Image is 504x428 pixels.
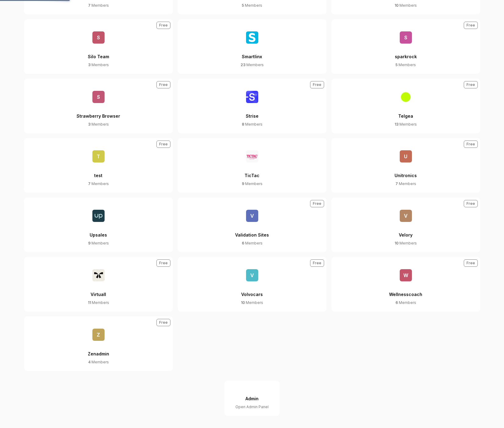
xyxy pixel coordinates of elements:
[241,300,245,305] span: 10
[88,44,109,62] div: Silo Team
[395,181,398,186] span: 7
[389,281,422,300] div: Wellnesscoach
[92,31,105,44] span: S
[92,91,105,103] span: S
[242,122,244,127] span: 8
[92,210,105,222] img: Upsales Logo
[224,381,280,416] button: AdminOpen Admin Panel
[400,31,412,44] span: s
[246,210,258,222] span: V
[178,79,327,133] a: Strise LogoStrise8 MembersFree
[331,79,480,133] button: Telgea13 MembersFree
[242,44,262,62] div: Smartlinx
[92,150,105,162] span: t
[24,198,173,252] a: Upsales LogoUpsales9 Members
[156,22,170,29] div: Free
[395,44,417,62] div: sparkrock
[245,393,259,404] div: Admin
[235,404,269,410] div: Open Admin Panel
[242,241,263,246] div: Members
[464,81,478,88] div: Free
[331,257,480,312] button: WWellnesscoach6 MembersFree
[241,62,245,67] span: 23
[24,316,173,371] button: ZZenadmin4 MembersFree
[399,222,413,241] div: Velory
[242,181,244,186] span: 9
[245,162,259,181] div: TicTac
[395,241,399,245] span: 10
[242,181,263,187] div: Members
[88,62,91,67] span: 3
[156,259,170,267] div: Free
[88,181,91,186] span: 7
[464,141,478,148] div: Free
[235,222,269,241] div: Validation Sites
[156,81,170,88] div: Free
[246,269,258,281] span: V
[331,19,480,74] button: ssparkrock5 MembersFree
[88,241,109,246] div: Members
[156,319,170,326] div: Free
[400,210,412,222] span: V
[77,103,120,122] div: Strawberry Browser
[24,19,173,74] button: SSilo Team3 MembersFree
[88,62,109,68] div: Members
[246,103,259,122] div: Strise
[242,122,263,127] div: Members
[178,138,327,193] a: TicTac LogoTicTac9 Members
[464,259,478,267] div: Free
[331,198,480,252] button: VVelory10 MembersFree
[395,62,416,68] div: Members
[400,91,412,103] img: Telgea Logo
[24,198,173,252] button: Upsales9 Members
[88,360,91,364] span: 4
[246,31,258,44] img: Smartlinx Logo
[464,22,478,29] div: Free
[24,138,173,193] button: ttest7 MembersFree
[246,91,258,103] img: Strise Logo
[331,138,480,193] button: UUnitronics7 MembersFree
[241,300,263,305] div: Members
[395,3,417,8] div: Members
[395,241,417,246] div: Members
[242,3,262,8] div: Members
[395,300,398,305] span: 6
[178,79,327,133] button: Strise8 MembersFree
[94,162,102,181] div: test
[241,281,263,300] div: Volvocars
[178,138,327,193] button: TicTac9 Members
[310,200,324,207] div: Free
[88,122,109,127] div: Members
[178,19,327,74] a: Smartlinx LogoSmartlinx23 Members
[88,3,91,8] span: 7
[395,122,417,127] div: Members
[24,79,173,133] button: SStrawberry Browser3 MembersFree
[310,259,324,267] div: Free
[400,150,412,162] span: U
[92,269,105,281] img: Virtuall Logo
[398,103,413,122] div: Telgea
[241,62,264,68] div: Members
[242,241,244,245] span: 6
[92,329,105,341] span: Z
[88,359,109,365] div: Members
[178,198,327,252] button: VValidation Sites6 MembersFree
[395,181,416,187] div: Members
[178,257,327,312] button: VVolvocars10 MembersFree
[331,79,480,133] a: Telgea LogoTelgea13 MembersFree
[88,300,109,305] div: Members
[88,241,91,245] span: 9
[395,3,399,8] span: 10
[88,3,109,8] div: Members
[246,150,258,162] img: TicTac Logo
[90,222,107,241] div: Upsales
[395,300,416,305] div: Members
